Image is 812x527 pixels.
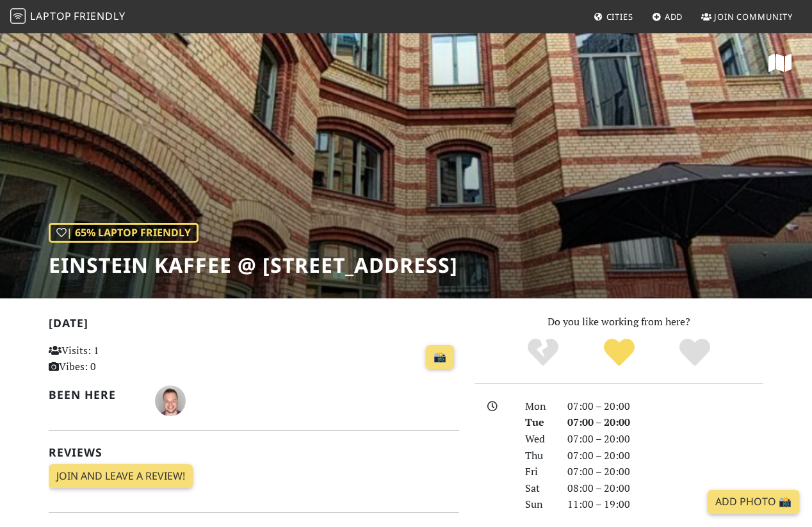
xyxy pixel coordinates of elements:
[74,9,125,23] span: Friendly
[30,9,72,23] span: Laptop
[49,316,459,335] h2: [DATE]
[708,490,799,514] a: Add Photo 📸
[647,5,688,28] a: Add
[560,496,771,513] div: 11:00 – 19:00
[10,8,26,24] img: LaptopFriendly
[560,464,771,480] div: 07:00 – 20:00
[560,398,771,415] div: 07:00 – 20:00
[49,223,199,243] div: | 65% Laptop Friendly
[714,11,793,22] span: Join Community
[10,6,126,28] a: LaptopFriendly LaptopFriendly
[560,414,771,431] div: 07:00 – 20:00
[589,5,638,28] a: Cities
[657,337,733,369] div: Definitely!
[517,431,560,448] div: Wed
[517,398,560,415] div: Mon
[517,464,560,480] div: Fri
[560,431,771,448] div: 07:00 – 20:00
[517,414,560,431] div: Tue
[581,337,657,369] div: Yes
[155,385,186,416] img: 5096-danilo.jpg
[49,446,459,459] h2: Reviews
[426,345,454,369] a: 📸
[560,448,771,464] div: 07:00 – 20:00
[560,480,771,497] div: 08:00 – 20:00
[517,480,560,497] div: Sat
[517,496,560,513] div: Sun
[155,393,186,407] span: Danilo Aleixo
[49,253,458,277] h1: Einstein Kaffee @ [STREET_ADDRESS]
[475,314,763,330] p: Do you like working from here?
[665,11,683,22] span: Add
[517,448,560,464] div: Thu
[606,11,633,22] span: Cities
[49,464,193,489] a: Join and leave a review!
[49,343,175,375] p: Visits: 1 Vibes: 0
[49,388,140,401] h2: Been here
[505,337,581,369] div: No
[696,5,798,28] a: Join Community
